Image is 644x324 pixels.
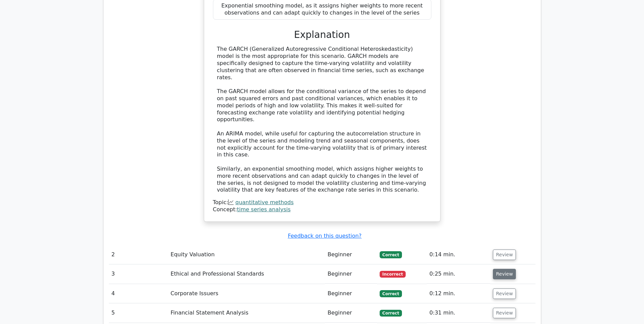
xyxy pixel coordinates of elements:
[109,264,168,284] td: 3
[493,308,516,318] button: Review
[427,284,490,303] td: 0:12 min.
[288,233,361,239] a: Feedback on this question?
[325,264,377,284] td: Beginner
[168,284,325,303] td: Corporate Issuers
[380,271,406,278] span: Incorrect
[213,206,431,213] div: Concept:
[168,245,325,264] td: Equity Valuation
[380,290,402,297] span: Correct
[168,303,325,323] td: Financial Statement Analysis
[109,284,168,303] td: 4
[325,245,377,264] td: Beginner
[213,199,431,206] div: Topic:
[235,199,293,206] a: quantitative methods
[493,269,516,279] button: Review
[380,251,402,258] span: Correct
[168,264,325,284] td: Ethical and Professional Standards
[427,303,490,323] td: 0:31 min.
[493,250,516,260] button: Review
[325,284,377,303] td: Beginner
[217,29,427,41] h3: Explanation
[217,46,427,194] div: The GARCH (Generalized Autoregressive Conditional Heteroskedasticity) model is the most appropria...
[427,264,490,284] td: 0:25 min.
[109,303,168,323] td: 5
[493,288,516,299] button: Review
[380,310,402,317] span: Correct
[237,206,290,213] a: time series analysis
[427,245,490,264] td: 0:14 min.
[325,303,377,323] td: Beginner
[109,245,168,264] td: 2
